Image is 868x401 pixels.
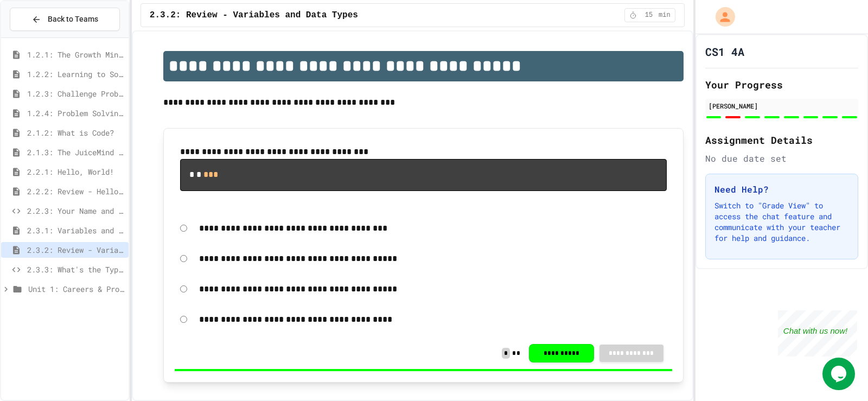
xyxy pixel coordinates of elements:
span: Back to Teams [48,14,98,25]
h2: Your Progress [705,77,858,92]
div: [PERSON_NAME] [709,101,855,111]
iframe: chat widget [778,310,857,357]
span: 2.2.3: Your Name and Favorite Movie [27,205,124,217]
span: 2.2.1: Hello, World! [27,166,124,177]
div: No due date set [705,152,858,165]
p: Switch to "Grade View" to access the chat feature and communicate with your teacher for help and ... [714,200,849,244]
span: 2.3.3: What's the Type? [27,264,124,275]
span: Unit 1: Careers & Professionalism [28,283,124,295]
span: min [659,11,671,20]
span: 2.1.2: What is Code? [27,127,124,138]
span: 1.2.1: The Growth Mindset [27,49,124,60]
span: 2.3.1: Variables and Data Types [27,225,124,236]
span: 1.2.2: Learning to Solve Hard Problems [27,68,124,80]
span: 2.3.2: Review - Variables and Data Types [150,9,358,22]
button: Back to Teams [10,8,120,31]
h1: CS1 4A [705,44,744,59]
span: 1.2.3: Challenge Problem - The Bridge [27,88,124,99]
div: My Account [704,4,738,29]
h3: Need Help? [714,183,849,196]
span: 2.1.3: The JuiceMind IDE [27,147,124,158]
span: 2.3.2: Review - Variables and Data Types [27,244,124,256]
span: 15 [640,11,658,20]
iframe: chat widget [822,358,857,390]
span: 2.2.2: Review - Hello, World! [27,186,124,197]
h2: Assignment Details [705,132,858,148]
span: 1.2.4: Problem Solving Practice [27,107,124,119]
